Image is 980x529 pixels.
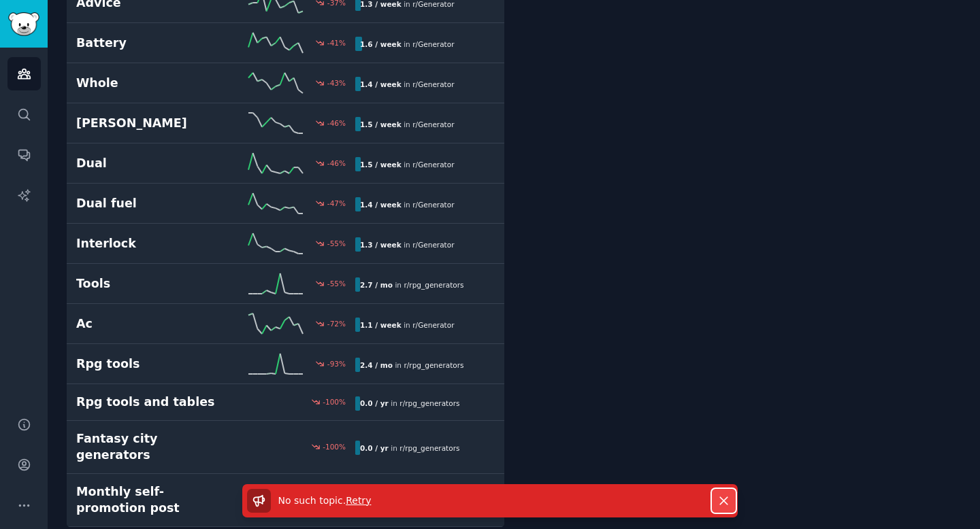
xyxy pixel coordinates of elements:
b: 1.5 / week [360,120,402,129]
div: in [355,358,469,372]
b: 1.4 / week [360,80,402,88]
b: 1.6 / week [360,40,402,48]
div: -46 % [327,118,346,128]
div: -55 % [327,239,346,248]
h2: Dual [76,155,216,172]
div: in [355,157,459,171]
span: Retry [346,495,371,506]
span: r/ Generator [412,40,454,48]
div: in [355,117,459,131]
div: -43 % [327,78,346,88]
div: in [355,441,464,455]
div: -93 % [327,359,346,369]
span: r/ Generator [412,321,454,329]
a: Ac-72%1.1 / weekin r/Generator [67,304,504,344]
div: in [355,77,459,91]
h2: Interlock [76,235,216,252]
h2: Tools [76,275,216,292]
div: -100 % [323,397,346,407]
a: Rpg tools and tables-100%0.0 / yrin r/rpg_generators [67,384,504,421]
h2: Rpg tools and tables [76,394,216,411]
span: r/ Generator [412,120,454,129]
h2: Fantasy city generators [76,430,216,464]
h2: Whole [76,75,216,92]
a: Whole-43%1.4 / weekin r/Generator [67,63,504,103]
span: r/ rpg_generators [399,399,459,407]
b: 1.5 / week [360,160,402,169]
span: r/ Generator [412,80,454,88]
div: in [355,318,459,332]
b: 2.7 / mo [360,281,393,289]
b: 1.1 / week [360,321,402,329]
div: -55 % [327,279,346,288]
a: Battery-41%1.6 / weekin r/Generator [67,23,504,63]
div: -100 % [323,442,346,451]
h2: Battery [76,35,216,52]
div: in [355,277,469,292]
div: -41 % [327,38,346,48]
h2: Monthly self-promotion post [76,483,216,517]
b: 2.4 / mo [360,361,393,369]
a: [PERSON_NAME]-46%1.5 / weekin r/Generator [67,103,504,143]
b: 1.3 / week [360,241,402,249]
h2: Dual fuel [76,195,216,212]
a: Dual-46%1.5 / weekin r/Generator [67,143,504,184]
a: Dual fuel-47%1.4 / weekin r/Generator [67,184,504,224]
span: r/ Generator [412,241,454,249]
a: Tools-55%2.7 / moin r/rpg_generators [67,264,504,304]
img: GummySearch logo [8,12,39,36]
b: 0.0 / yr [360,399,389,407]
a: Monthly self-promotion post-100%0.0 / yrin r/rpg_generators [67,474,504,527]
a: Interlock-55%1.3 / weekin r/Generator [67,224,504,264]
div: in [355,197,459,211]
h2: Rpg tools [76,356,216,373]
a: Fantasy city generators-100%0.0 / yrin r/rpg_generators [67,421,504,474]
h2: [PERSON_NAME] [76,115,216,132]
div: -47 % [327,199,346,208]
span: r/ rpg_generators [404,281,463,289]
span: r/ rpg_generators [399,444,459,452]
span: No such topic . [278,495,346,506]
b: 0.0 / yr [360,444,389,452]
div: in [355,237,459,252]
h2: Ac [76,315,216,332]
span: r/ rpg_generators [404,361,463,369]
div: -72 % [327,319,346,328]
span: r/ Generator [412,160,454,169]
span: r/ Generator [412,201,454,209]
div: in [355,37,459,51]
div: in [355,396,464,411]
div: -46 % [327,158,346,168]
a: Rpg tools-93%2.4 / moin r/rpg_generators [67,344,504,384]
b: 1.4 / week [360,201,402,209]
